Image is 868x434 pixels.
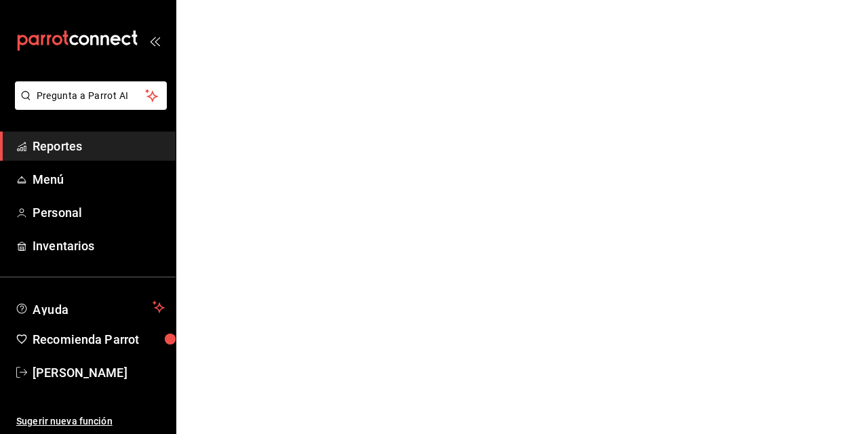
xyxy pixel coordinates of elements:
[33,139,82,153] font: Reportes
[33,299,147,315] span: Ayuda
[33,239,94,253] font: Inventarios
[15,81,167,110] button: Pregunta a Parrot AI
[16,416,113,427] font: Sugerir nueva función
[33,366,127,380] font: [PERSON_NAME]
[9,98,167,113] a: Pregunta a Parrot AI
[33,172,64,186] font: Menú
[37,89,146,103] span: Pregunta a Parrot AI
[33,332,139,347] font: Recomienda Parrot
[149,35,160,46] button: open_drawer_menu
[33,205,82,220] font: Personal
